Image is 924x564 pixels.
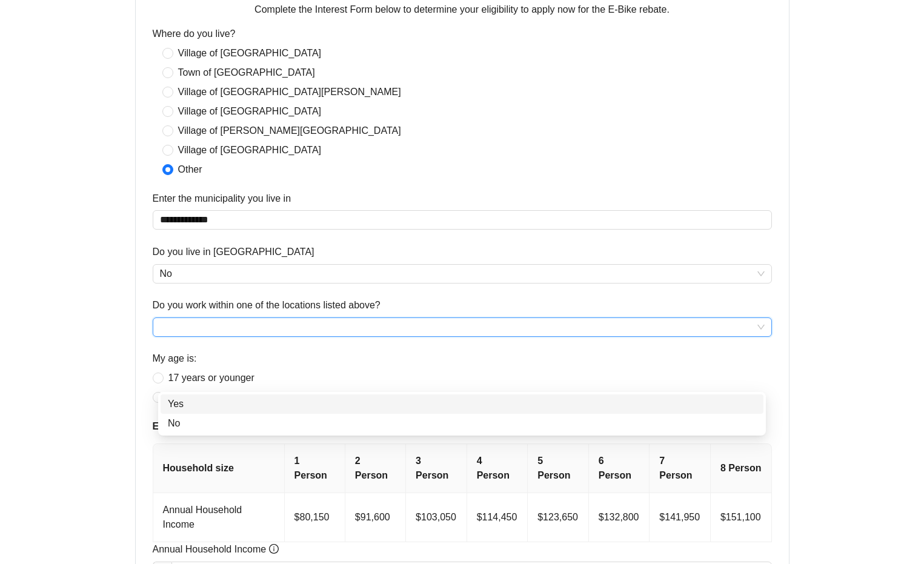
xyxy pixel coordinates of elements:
[345,444,406,493] th: 2 Person
[164,390,246,405] span: 18 years or older
[285,493,345,542] td: $80,150
[467,493,528,542] td: $114,450
[153,245,314,259] label: Do you live in Westchester County
[153,27,236,41] label: Where do you live?
[173,124,406,138] span: Village of [PERSON_NAME][GEOGRAPHIC_DATA]
[173,104,327,119] span: Village of [GEOGRAPHIC_DATA]
[467,444,528,493] th: 4 Person
[153,210,772,230] input: Enter the municipality you live in
[153,444,285,493] th: Household size
[153,351,197,366] label: My age is:
[164,371,259,385] span: 17 years or younger
[589,444,650,493] th: 6 Person
[168,397,756,411] div: Yes
[650,493,711,542] td: $141,950
[153,542,279,557] span: Annual Household Income
[711,493,772,542] td: $151,100
[160,265,765,283] span: No
[711,444,772,493] th: 8 Person
[528,444,589,493] th: 5 Person
[173,143,327,158] span: Village of [GEOGRAPHIC_DATA]
[528,493,589,542] td: $123,650
[406,493,467,542] td: $103,050
[161,394,763,414] div: Yes
[406,444,467,493] th: 3 Person
[589,493,650,542] td: $132,800
[153,493,285,542] td: Annual Household Income
[153,298,381,313] label: Do you work within one of the locations listed above?
[345,493,406,542] td: $91,600
[269,544,279,554] span: info-circle
[161,414,763,433] div: No
[285,444,345,493] th: 1 Person
[153,191,291,206] label: Enter the municipality you live in
[153,2,772,17] p: Complete the Interest Form below to determine your eligibility to apply now for the E-Bike rebate.
[153,419,772,434] span: E-Bike Incentive Household Income Eligibility Criteria
[173,85,406,99] span: Village of [GEOGRAPHIC_DATA][PERSON_NAME]
[650,444,711,493] th: 7 Person
[173,162,207,177] span: Other
[173,46,327,61] span: Village of [GEOGRAPHIC_DATA]
[173,65,320,80] span: Town of [GEOGRAPHIC_DATA]
[168,416,756,431] div: No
